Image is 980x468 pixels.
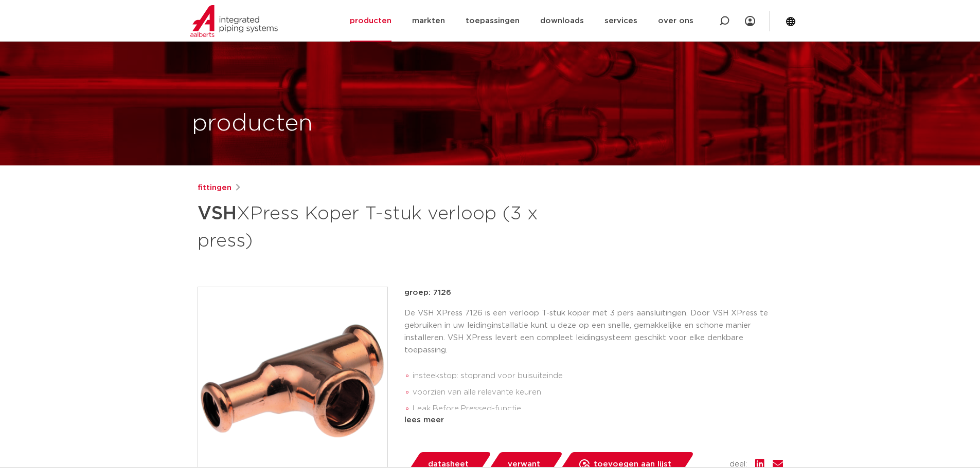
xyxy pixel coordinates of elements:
p: De VSH XPress 7126 is een verloop T-stuk koper met 3 pers aansluitingen. Door VSH XPress te gebru... [404,307,783,357]
li: insteekstop: stoprand voor buisuiteinde [413,368,783,384]
p: groep: 7126 [404,287,783,299]
a: fittingen [198,182,231,194]
h1: producten [192,107,313,140]
li: Leak Before Pressed-functie [413,401,783,417]
li: voorzien van alle relevante keuren [413,384,783,401]
h1: XPress Koper T-stuk verloop (3 x press) [198,198,584,254]
strong: VSH [198,204,237,223]
div: lees meer [404,414,783,426]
